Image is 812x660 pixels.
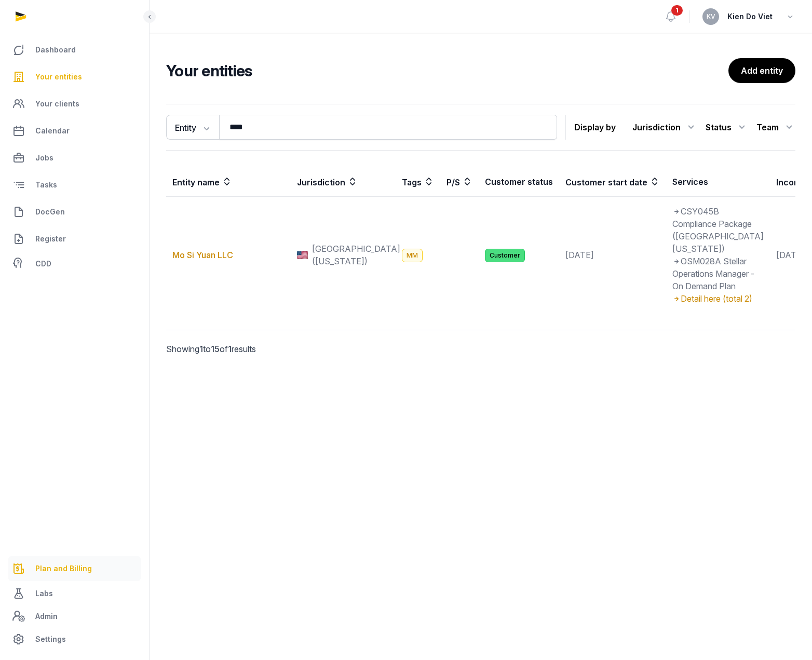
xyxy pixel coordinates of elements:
span: CSY045B Compliance Package ([GEOGRAPHIC_DATA] [US_STATE]) [672,206,764,254]
a: Plan and Billing [8,556,141,581]
span: Customer [485,249,525,262]
a: Mo Si Yuan LLC [172,250,233,260]
h2: Your entities [166,61,728,80]
a: Admin [8,606,141,627]
p: Showing to of results [166,330,311,368]
span: Your entities [35,71,82,83]
span: [GEOGRAPHIC_DATA] ([US_STATE]) [312,243,400,267]
div: Jurisdiction [632,119,697,136]
a: Dashboard [8,37,141,62]
span: MM [402,249,423,262]
span: Kien Do Viet [727,10,773,23]
span: 1 [671,5,683,16]
a: Labs [8,581,141,606]
span: 1 [228,344,232,354]
th: Customer start date [559,167,666,197]
span: Plan and Billing [35,562,92,575]
a: CDD [8,253,141,274]
span: 15 [211,344,220,354]
th: Entity name [166,167,291,197]
a: Jobs [8,145,141,170]
button: Entity [166,115,219,140]
span: DocGen [35,206,65,218]
span: Settings [35,633,66,645]
a: Add entity [728,58,795,83]
button: KV [702,8,719,25]
span: Your clients [35,98,79,110]
th: Tags [396,167,440,197]
span: 1 [199,344,203,354]
span: Tasks [35,179,57,191]
a: Your entities [8,64,141,89]
th: Customer status [479,167,559,197]
a: DocGen [8,199,141,224]
a: Register [8,226,141,251]
span: KV [707,14,715,20]
td: [DATE] [559,197,666,314]
span: Calendar [35,125,70,137]
div: Status [706,119,748,136]
span: Labs [35,587,53,600]
a: Tasks [8,172,141,197]
span: Admin [35,610,58,623]
th: Services [666,167,770,197]
div: Team [756,119,795,136]
a: Calendar [8,118,141,143]
a: Your clients [8,91,141,116]
span: Jobs [35,152,53,164]
p: Display by [574,119,616,136]
a: Settings [8,627,141,652]
span: Register [35,233,66,245]
span: CDD [35,258,51,270]
span: OSM028A Stellar Operations Manager - On Demand Plan [672,256,754,291]
th: P/S [440,167,479,197]
th: Jurisdiction [291,167,396,197]
span: Dashboard [35,44,76,56]
div: Detail here (total 2) [672,292,764,305]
